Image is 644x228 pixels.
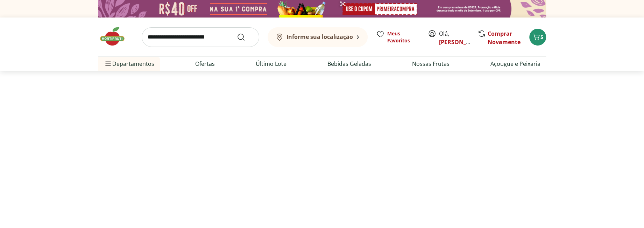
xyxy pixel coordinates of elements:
[195,60,215,68] a: Ofertas
[376,30,419,44] a: Meus Favoritos
[439,29,470,46] span: Olá,
[387,30,419,44] span: Meus Favoritos
[529,29,546,46] button: Carrinho
[412,60,450,68] a: Nossas Frutas
[256,60,286,68] a: Último Lote
[268,27,368,47] button: Informe sua localização
[490,60,540,68] a: Açougue e Peixaria
[488,30,521,46] a: Comprar Novamente
[104,55,154,72] span: Departamentos
[237,33,254,41] button: Submit Search
[286,33,353,41] b: Informe sua localização
[327,60,371,68] a: Bebidas Geladas
[104,55,112,72] button: Menu
[439,38,484,46] a: [PERSON_NAME]
[98,26,133,47] img: Hortifruti
[142,27,259,47] input: search
[540,34,543,40] span: 5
